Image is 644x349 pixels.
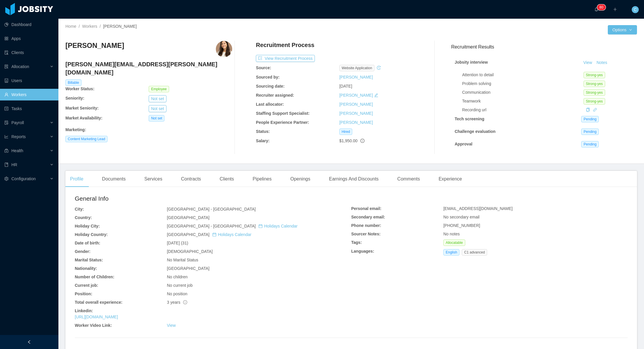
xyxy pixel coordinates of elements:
span: No Marital Status [167,258,198,262]
span: English [443,249,459,256]
span: C1 advanced [462,249,487,256]
i: icon: line-chart [4,135,8,139]
b: Total overall experience: [75,300,122,305]
i: icon: copy [586,108,590,112]
a: icon: link [593,107,597,112]
span: [EMAIL_ADDRESS][DOMAIN_NAME] [443,206,513,211]
span: [GEOGRAPHIC_DATA] [167,215,209,220]
h2: General Info [75,194,351,203]
div: Openings [286,171,315,187]
i: icon: setting [4,177,8,181]
a: icon: appstoreApps [4,33,54,44]
b: City: [75,207,84,211]
div: Teamwork [462,98,584,104]
span: [DATE] [339,84,352,88]
div: Contracts [176,171,206,187]
span: No position [167,291,187,296]
b: Gender: [75,249,91,254]
span: [GEOGRAPHIC_DATA] [167,232,251,237]
b: Tags: [351,240,362,245]
div: Services [140,171,167,187]
b: Seniority: [65,96,84,100]
div: Earnings And Discounts [324,171,383,187]
span: $1,950.00 [339,138,357,143]
b: Market Seniority: [65,106,99,110]
div: Documents [97,171,130,187]
span: No children [167,275,188,279]
div: Recording url [462,107,584,113]
i: icon: calendar [258,224,263,228]
b: Secondary email: [351,215,385,219]
span: Billable [65,79,81,86]
span: / [79,24,80,29]
b: Marital Status: [75,258,103,262]
span: [DATE] (31) [167,241,188,245]
b: Salary: [256,138,270,143]
span: [DEMOGRAPHIC_DATA] [167,249,213,254]
span: Not set [149,115,164,121]
span: Strong-yes [584,81,605,87]
strong: Challenge evaluation [455,129,496,134]
span: Pending [581,141,599,147]
span: / [100,24,101,29]
button: icon: exportView Recruitment Process [256,55,315,62]
a: [PERSON_NAME] [339,120,373,125]
button: Optionsicon: down [608,25,637,34]
span: Pending [581,116,599,122]
a: icon: exportView Recruitment Process [256,56,315,61]
h4: Recruitment Process [256,41,314,49]
div: Profile [65,171,88,187]
i: icon: bell [594,7,598,11]
b: Status: [256,129,270,134]
a: View [167,323,176,328]
span: Pending [581,129,599,135]
span: [PHONE_NUMBER] [443,223,480,228]
div: Comments [393,171,424,187]
p: 8 [599,4,601,10]
span: Allocatable [443,239,465,246]
b: Holiday City: [75,224,100,228]
a: [URL][DOMAIN_NAME] [75,315,118,319]
i: icon: file-protect [4,121,8,125]
div: Clients [215,171,239,187]
span: [GEOGRAPHIC_DATA] - [GEOGRAPHIC_DATA] [167,224,297,228]
a: icon: profileTasks [4,103,54,114]
h3: [PERSON_NAME] [65,41,124,50]
b: Position: [75,291,92,296]
i: icon: plus [613,7,617,11]
b: Country: [75,215,92,220]
div: Copy [586,107,590,113]
b: Marketing : [65,127,86,132]
div: Experience [434,171,467,187]
span: Content Marketing Lead [65,136,107,142]
a: Workers [82,24,97,29]
button: Not set [149,95,166,102]
span: No notes [443,232,460,236]
b: Current job: [75,283,98,288]
a: View [581,60,594,65]
h4: [PERSON_NAME][EMAIL_ADDRESS][PERSON_NAME][DOMAIN_NAME] [65,60,232,77]
span: [GEOGRAPHIC_DATA] [167,266,209,271]
div: Attention to detail [462,72,584,78]
b: Sourcer Notes: [351,232,381,236]
a: icon: calendarHolidays Calendar [258,224,297,228]
span: Configuration [11,176,36,181]
b: Last allocator: [256,102,284,107]
div: Communication [462,89,584,96]
i: icon: history [377,66,381,70]
b: Nationality: [75,266,97,271]
b: Number of Children: [75,275,114,279]
i: icon: solution [4,65,8,69]
a: icon: pie-chartDashboard [4,19,54,30]
b: Source: [256,65,271,70]
span: 3 years [167,300,187,305]
b: Date of birth: [75,241,100,245]
a: [PERSON_NAME] [339,75,373,79]
i: icon: link [593,108,597,112]
span: [PERSON_NAME] [103,24,137,29]
i: icon: calendar [212,232,216,237]
div: Pipelines [248,171,276,187]
a: [PERSON_NAME] [339,111,373,116]
button: Notes [594,59,610,66]
b: Sourced by: [256,75,280,79]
